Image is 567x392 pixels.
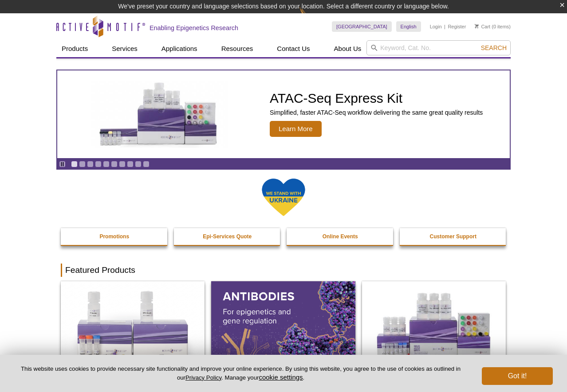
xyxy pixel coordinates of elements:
a: Go to slide 5 [103,161,110,167]
a: Go to slide 4 [95,161,102,167]
button: Got it! [482,367,553,385]
a: Go to slide 8 [127,161,134,167]
h2: Enabling Epigenetics Research [150,24,238,32]
a: Toggle autoplay [59,161,66,167]
article: ATAC-Seq Express Kit [57,70,510,158]
a: ATAC-Seq Express Kit ATAC-Seq Express Kit Simplified, faster ATAC-Seq workflow delivering the sam... [57,70,510,158]
a: Customer Support [400,228,507,245]
a: [GEOGRAPHIC_DATA] [332,21,392,32]
img: Change Here [299,7,323,27]
li: | [444,21,445,32]
a: Resources [216,40,259,57]
a: Contact Us [272,40,315,57]
img: Your Cart [475,24,479,28]
a: Go to slide 10 [143,161,150,167]
a: Go to slide 3 [87,161,94,167]
a: Promotions [61,228,168,245]
span: Learn More [270,121,322,137]
input: Keyword, Cat. No. [366,40,511,55]
h2: Featured Products [61,264,506,277]
img: DNA Library Prep Kit for Illumina [61,281,205,368]
li: (0 items) [475,21,511,32]
a: Go to slide 1 [71,161,78,167]
a: Privacy Policy [185,374,221,381]
strong: Promotions [99,233,129,240]
a: Cart [475,23,490,30]
img: ATAC-Seq Express Kit [86,81,232,148]
p: This website uses cookies to provide necessary site functionality and improve your online experie... [14,365,467,382]
a: Login [430,23,442,30]
a: Go to slide 9 [135,161,142,167]
a: Go to slide 6 [111,161,118,167]
strong: Epi-Services Quote [203,233,252,240]
a: English [396,21,421,32]
a: Online Events [287,228,394,245]
strong: Online Events [323,233,358,240]
h2: ATAC-Seq Express Kit [270,92,483,105]
img: We Stand With Ukraine [261,178,306,217]
a: Products [56,40,93,57]
a: About Us [329,40,367,57]
a: Services [106,40,143,57]
img: CUT&Tag-IT® Express Assay Kit [362,281,506,368]
p: Simplified, faster ATAC-Seq workflow delivering the same great quality results [270,109,483,116]
button: cookie settings [259,373,303,381]
a: Go to slide 7 [119,161,126,167]
a: Go to slide 2 [79,161,86,167]
span: Search [481,44,507,51]
a: Register [448,23,466,30]
strong: Customer Support [430,233,476,240]
a: Applications [156,40,203,57]
img: All Antibodies [211,281,355,368]
a: Epi-Services Quote [174,228,281,245]
button: Search [478,44,509,52]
